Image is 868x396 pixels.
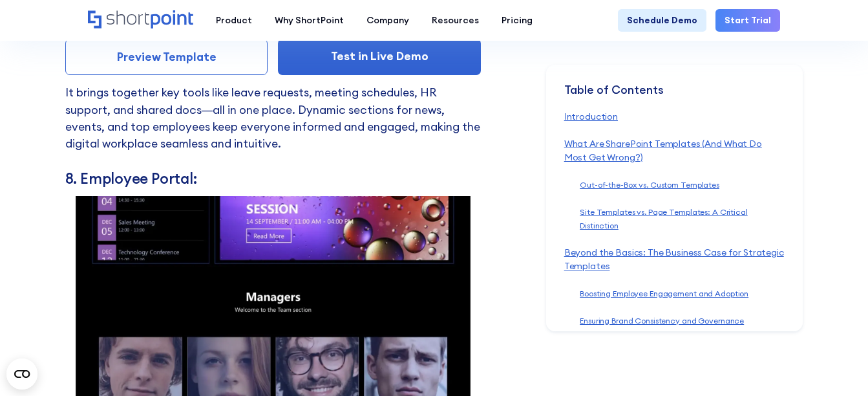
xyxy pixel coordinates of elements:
[204,9,263,32] a: Product
[355,9,420,32] a: Company
[6,358,37,390] button: Open CMP widget
[420,9,490,32] a: Resources
[618,9,706,32] a: Schedule Demo
[278,39,481,75] a: Test in Live Demo
[502,14,533,27] div: Pricing
[263,9,355,32] a: Why ShortPoint
[490,9,544,32] a: Pricing
[275,14,344,27] div: Why ShortPoint
[366,14,409,27] div: Company
[88,10,193,30] a: Home
[580,207,748,230] a: Site Templates vs. Page Templates: A Critical Distinction‍
[432,14,479,27] div: Resources
[580,316,744,325] a: Ensuring Brand Consistency and Governance‍
[564,247,784,272] a: Beyond the Basics: The Business Case for Strategic Templates‍
[216,14,252,27] div: Product
[65,84,481,169] p: It brings together key tools like leave requests, meeting schedules, HR support, and shared docs—...
[580,289,748,298] a: Boosting Employee Engagement and Adoption‍
[564,83,785,110] div: Table of Contents ‍
[580,180,719,190] a: Out-of-the-Box vs. Custom Templates‍
[65,170,481,187] h3: 8. Employee Portal:
[65,39,268,75] a: Preview Template
[564,138,762,163] a: What Are SharePoint Templates (And What Do Most Get Wrong?)‍
[803,334,868,396] iframe: Chat Widget
[564,111,618,122] a: Introduction‍
[715,9,780,32] a: Start Trial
